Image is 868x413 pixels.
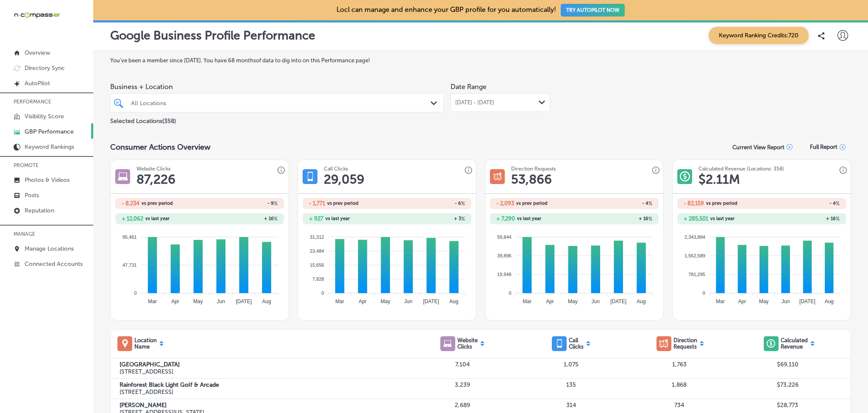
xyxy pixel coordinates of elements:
[836,201,840,206] span: %
[810,144,837,150] span: Full Report
[25,207,54,214] p: Reputation
[511,166,556,172] h3: Direction Requests
[136,172,175,187] h1: 87,226
[120,388,409,396] p: [STREET_ADDRESS]
[738,299,746,304] tspan: Apr
[759,299,769,304] tspan: May
[120,381,409,388] label: Rainforest Black Light Golf & Arcade
[673,337,697,350] p: Direction Requests
[122,215,143,222] h2: + 12,062
[637,299,646,304] tspan: Aug
[14,11,60,19] img: 660ab0bf-5cc7-4cb8-ba1c-48b5ae0f18e60NCTV_CLogo_TV_Black_-500x88.png
[734,381,842,388] p: $73,226
[799,299,815,304] tspan: [DATE]
[561,4,625,17] button: TRY AUTOPILOT NOW
[404,299,412,304] tspan: Jun
[450,299,459,304] tspan: Aug
[145,216,170,221] span: vs last year
[762,216,840,222] h2: + 16
[592,299,600,304] tspan: Jun
[322,290,324,296] tspan: 0
[25,192,39,199] p: Posts
[781,337,808,350] p: Calculated Revenue
[461,201,465,206] span: %
[122,200,139,206] h2: - 8,234
[688,272,705,277] tspan: 781,295
[648,216,652,222] span: %
[511,172,552,187] h1: 53,866
[517,381,625,388] p: 135
[335,299,344,304] tspan: Mar
[136,166,170,172] h3: Website Clicks
[359,299,367,304] tspan: Apr
[732,144,785,151] p: Current View Report
[703,290,705,296] tspan: 0
[131,99,431,106] div: All Locations
[698,172,740,187] h1: $ 2.11M
[625,402,734,409] p: 734
[451,83,487,91] label: Date Range
[497,272,512,277] tspan: 19,948
[120,361,409,368] label: [GEOGRAPHIC_DATA]
[409,361,517,368] p: 7,104
[171,299,179,304] tspan: Apr
[517,216,541,221] span: vs last year
[327,201,359,206] span: vs prev period
[517,402,625,409] p: 314
[409,402,517,409] p: 2,689
[684,215,708,222] h2: + 285,501
[710,216,734,221] span: vs last year
[497,234,512,239] tspan: 59,844
[25,176,70,184] p: Photos & Videos
[193,299,203,304] tspan: May
[523,299,531,304] tspan: Mar
[142,201,173,206] span: vs prev period
[625,361,734,368] p: 1,763
[825,299,834,304] tspan: Aug
[546,299,554,304] tspan: Apr
[423,299,439,304] tspan: [DATE]
[309,200,325,206] h2: - 1,771
[709,27,809,44] span: Keyword Ranking Credits: 720
[516,201,548,206] span: vs prev period
[110,28,315,42] p: Google Business Profile Performance
[310,262,324,268] tspan: 15,656
[574,201,652,206] h2: - 4
[782,299,790,304] tspan: Jun
[120,402,409,409] label: [PERSON_NAME]
[381,299,390,304] tspan: May
[625,381,734,388] p: 1,868
[25,113,64,120] p: Visibility Score
[496,215,515,222] h2: + 7,290
[569,337,584,350] p: Call Clicks
[134,337,157,350] p: Location Name
[200,201,278,206] h2: - 9
[568,299,578,304] tspan: May
[110,114,176,125] p: Selected Locations ( 358 )
[25,143,74,151] p: Keyword Rankings
[310,234,324,239] tspan: 31,312
[716,299,725,304] tspan: Mar
[684,253,705,258] tspan: 1,562,589
[324,172,364,187] h1: 29,059
[734,361,842,368] p: $69,110
[310,248,324,254] tspan: 23,484
[325,216,350,221] span: vs last year
[496,200,514,206] h2: - 2,093
[25,49,50,56] p: Overview
[122,262,137,268] tspan: 47,731
[698,166,784,172] h3: Calculated Revenue (Locations: 358)
[684,234,705,239] tspan: 2,343,884
[387,201,465,206] h2: - 6
[25,260,83,268] p: Connected Accounts
[684,200,704,206] h2: - 82,159
[25,80,50,87] p: AutoPilot
[387,216,465,222] h2: + 3
[274,201,278,206] span: %
[110,83,444,91] span: Business + Location
[648,201,652,206] span: %
[25,128,74,135] p: GBP Performance
[217,299,225,304] tspan: Jun
[509,290,512,296] tspan: 0
[461,216,465,222] span: %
